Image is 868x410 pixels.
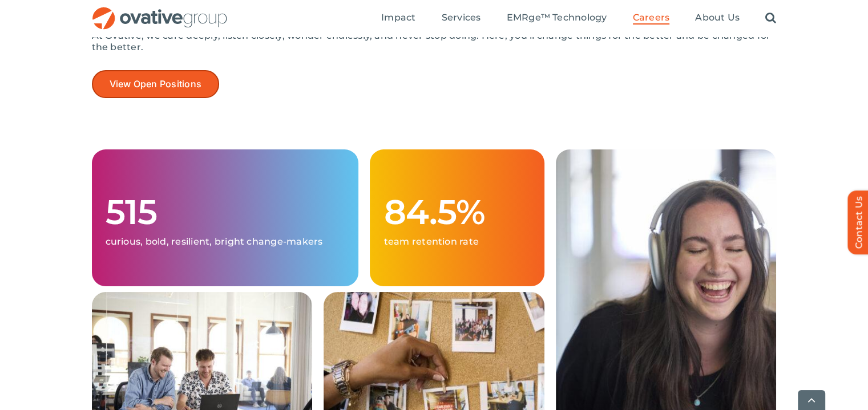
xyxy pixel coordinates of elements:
[106,194,345,230] h1: 515
[506,12,607,25] a: EMRge™ Technology
[506,12,607,23] span: EMRge™ Technology
[91,6,228,17] a: OG_Full_horizontal_RGB
[110,79,202,90] span: View Open Positions
[383,194,530,230] h1: 84.5%
[633,12,670,25] a: Careers
[383,236,530,247] p: team retention rate
[695,12,740,23] span: About Us
[442,12,481,23] span: Services
[633,12,670,23] span: Careers
[442,12,481,25] a: Services
[106,236,345,247] p: curious, bold, resilient, bright change-makers
[92,30,777,53] p: At Ovative, we care deeply, listen closely, wonder endlessly, and never stop doing. Here, you’ll ...
[765,12,776,25] a: Search
[92,70,220,98] a: View Open Positions
[695,12,740,25] a: About Us
[381,12,415,23] span: Impact
[381,12,415,25] a: Impact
